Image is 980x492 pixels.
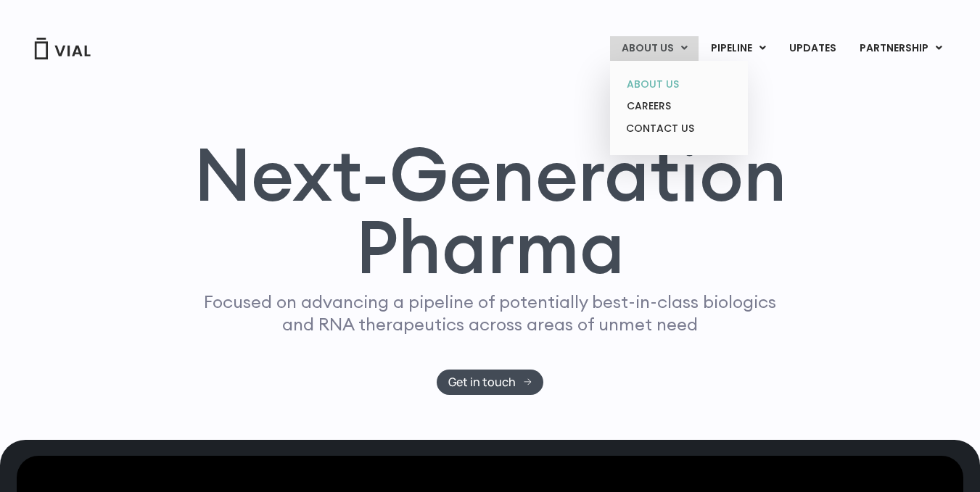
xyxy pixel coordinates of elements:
a: UPDATES [778,36,847,61]
a: PIPELINEMenu Toggle [699,36,777,61]
a: CAREERS [615,95,742,117]
a: CONTACT US [615,117,742,141]
a: ABOUT US [615,73,742,96]
a: PARTNERSHIPMenu Toggle [848,36,954,61]
h1: Next-Generation Pharma [176,138,804,284]
a: Get in touch [437,370,543,395]
a: ABOUT USMenu Toggle [610,36,699,61]
p: Focused on advancing a pipeline of potentially best-in-class biologics and RNA therapeutics acros... [198,291,783,335]
img: Vial Logo [33,38,91,59]
span: Get in touch [448,377,516,388]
